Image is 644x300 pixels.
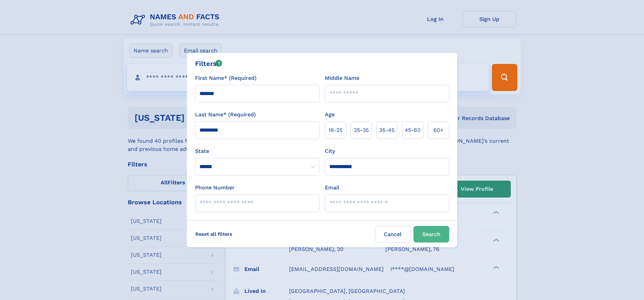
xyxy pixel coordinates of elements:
[329,126,342,134] span: 18‑25
[325,74,359,82] label: Middle Name
[325,111,335,119] label: Age
[195,184,235,192] label: Phone Number
[325,147,335,155] label: City
[375,226,411,243] label: Cancel
[195,59,222,69] div: Filters
[195,111,256,119] label: Last Name* (Required)
[379,126,395,134] span: 35‑45
[354,126,369,134] span: 25‑35
[433,126,444,134] span: 60+
[191,226,237,242] label: Reset all filters
[405,126,421,134] span: 45‑60
[195,74,257,82] label: First Name* (Required)
[325,184,339,192] label: Email
[195,147,319,155] label: State
[413,226,449,243] button: Search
